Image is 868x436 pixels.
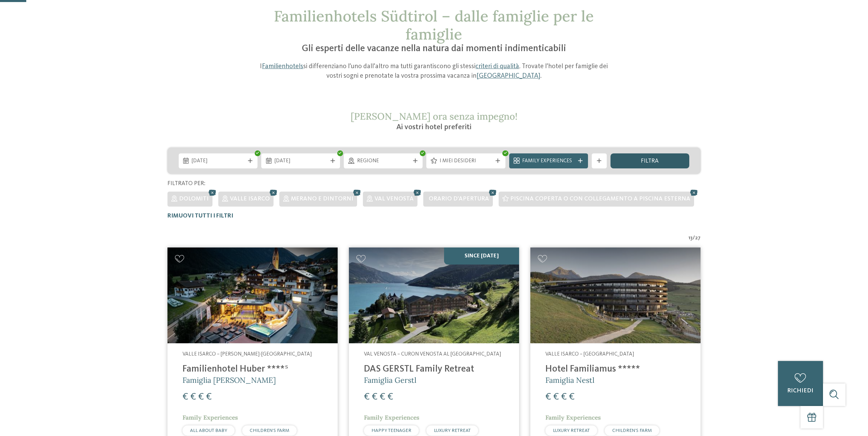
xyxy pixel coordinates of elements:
[230,196,270,202] span: Valle Isarco
[364,351,501,357] span: Val Venosta – Curon Venosta al [GEOGRAPHIC_DATA]
[357,157,410,165] span: Regione
[190,392,196,402] span: €
[182,351,312,357] span: Valle Isarco – [PERSON_NAME]-[GEOGRAPHIC_DATA]
[256,62,613,81] p: I si differenziano l’uno dall’altro ma tutti garantiscono gli stessi . Trovate l’hotel per famigl...
[569,392,575,402] span: €
[475,63,519,70] a: criteri di qualità
[641,158,659,164] span: filtra
[364,392,370,402] span: €
[262,63,303,70] a: Familienhotels
[182,392,188,402] span: €
[182,364,323,375] h4: Familienhotel Huber ****ˢ
[429,196,489,202] span: Orario d'apertura
[179,196,209,202] span: Dolomiti
[476,73,540,79] a: [GEOGRAPHIC_DATA]
[182,375,276,385] span: Famiglia [PERSON_NAME]
[440,157,492,165] span: I miei desideri
[561,392,567,402] span: €
[198,392,204,402] span: €
[250,428,289,433] span: CHILDREN’S FARM
[291,196,353,202] span: Merano e dintorni
[274,6,594,44] span: Familienhotels Südtirol – dalle famiglie per le famiglie
[380,392,385,402] span: €
[396,123,471,131] span: Ai vostri hotel preferiti
[275,157,327,165] span: [DATE]
[206,392,212,402] span: €
[167,181,205,186] span: Filtrato per:
[778,361,823,406] a: richiedi
[372,392,378,402] span: €
[192,157,244,165] span: [DATE]
[553,392,559,402] span: €
[434,428,471,433] span: LUXURY RETREAT
[167,213,233,219] span: Rimuovi tutti i filtri
[695,235,701,242] span: 27
[545,414,601,421] span: Family Experiences
[545,392,551,402] span: €
[612,428,652,433] span: CHILDREN’S FARM
[364,364,504,375] h4: DAS GERSTL Family Retreat
[522,157,575,165] span: Family Experiences
[553,428,590,433] span: LUXURY RETREAT
[167,247,338,343] img: Cercate un hotel per famiglie? Qui troverete solo i migliori!
[349,247,519,343] img: Cercate un hotel per famiglie? Qui troverete solo i migliori!
[182,414,238,421] span: Family Experiences
[371,428,411,433] span: HAPPY TEENAGER
[351,110,517,122] span: [PERSON_NAME] ora senza impegno!
[374,196,414,202] span: Val Venosta
[787,388,813,394] span: richiedi
[530,247,701,343] img: Cercate un hotel per famiglie? Qui troverete solo i migliori!
[387,392,393,402] span: €
[364,414,420,421] span: Family Experiences
[510,196,690,202] span: Piscina coperta o con collegamento a piscina esterna
[545,375,594,385] span: Famiglia Nestl
[545,351,634,357] span: Valle Isarco – [GEOGRAPHIC_DATA]
[364,375,416,385] span: Famiglia Gerstl
[190,428,227,433] span: ALL ABOUT BABY
[689,235,693,242] span: 13
[693,235,695,242] span: /
[302,44,566,54] span: Gli esperti delle vacanze nella natura dai momenti indimenticabili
